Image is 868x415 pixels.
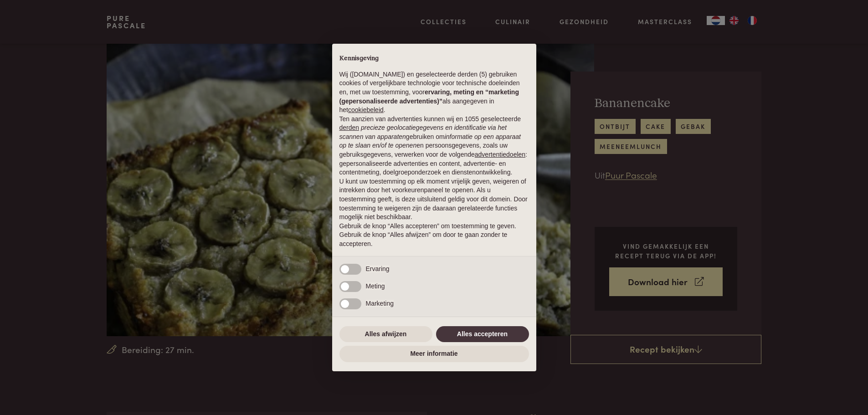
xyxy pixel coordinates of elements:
span: Meting [366,282,385,290]
button: Meer informatie [339,346,529,362]
button: Alles afwijzen [339,326,432,343]
p: Ten aanzien van advertenties kunnen wij en 1055 geselecteerde gebruiken om en persoonsgegevens, z... [339,115,529,177]
strong: ervaring, meting en “marketing (gepersonaliseerde advertenties)” [339,88,519,105]
p: Wij ([DOMAIN_NAME]) en geselecteerde derden (5) gebruiken cookies of vergelijkbare technologie vo... [339,70,529,115]
button: advertentiedoelen [475,150,525,159]
button: derden [339,123,360,133]
button: Alles accepteren [436,326,529,343]
em: informatie op een apparaat op te slaan en/of te openen [339,133,521,149]
h2: Kennisgeving [339,55,529,63]
a: cookiebeleid [348,106,384,113]
span: Marketing [366,300,394,307]
p: U kunt uw toestemming op elk moment vrijelijk geven, weigeren of intrekken door het voorkeurenpan... [339,177,529,222]
em: precieze geolocatiegegevens en identificatie via het scannen van apparaten [339,124,507,140]
p: Gebruik de knop “Alles accepteren” om toestemming te geven. Gebruik de knop “Alles afwijzen” om d... [339,222,529,249]
span: Ervaring [366,265,390,272]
